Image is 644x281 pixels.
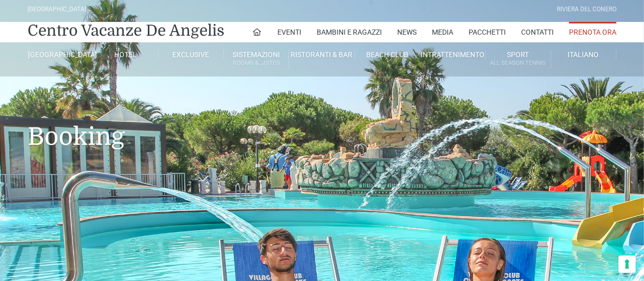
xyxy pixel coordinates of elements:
a: News [397,22,417,42]
small: Rooms & Suites [224,58,289,68]
a: Intrattenimento [420,50,485,59]
a: Contatti [521,22,554,42]
a: Prenota Ora [569,22,616,42]
button: Le tue preferenze relative al consenso per le tecnologie di tracciamento [619,256,636,273]
span: Codice Promo [409,4,482,19]
div: DD [115,4,132,16]
a: Bambini e Ragazzi [317,22,382,42]
span: Scopri il nostro miglior prezzo! [236,10,277,36]
small: All Season Tennis [485,58,550,68]
div: DD [149,4,167,16]
a: Hotel [93,50,158,59]
a: Centro Vacanze De Angelis [28,20,224,41]
a: Media [432,22,453,42]
a: Ristoranti & Bar [289,50,354,59]
a: [GEOGRAPHIC_DATA] [28,50,93,59]
a: Italiano [551,50,616,59]
div: MM [110,19,137,30]
a: SistemazioniRooms & Suites [224,50,289,69]
div: MM [144,19,172,30]
span: Prenota [300,16,340,29]
a: SportAll Season Tennis [485,50,551,69]
div: Riviera Del Conero [557,5,616,14]
a: Exclusive [159,50,224,59]
span: Italiano [568,50,599,59]
a: Beach Club [355,50,420,59]
div: [GEOGRAPHIC_DATA] [28,5,86,14]
h1: Booking [28,76,616,166]
a: Pacchetti [469,22,506,42]
a: Eventi [277,22,301,42]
